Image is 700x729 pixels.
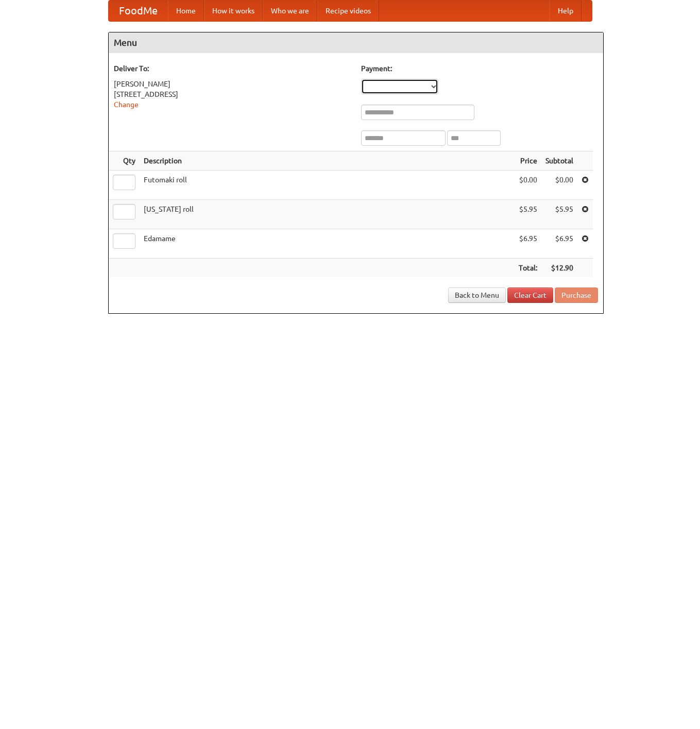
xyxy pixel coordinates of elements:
h5: Deliver To: [114,63,351,74]
th: Description [140,151,515,171]
a: Change [114,100,139,109]
td: [US_STATE] roll [140,200,515,229]
td: $5.95 [515,200,541,229]
th: Price [515,151,541,171]
div: [PERSON_NAME] [114,79,351,89]
a: Help [550,1,582,21]
td: $0.00 [541,171,577,200]
a: Back to Menu [448,287,506,303]
td: Futomaki roll [140,171,515,200]
div: [STREET_ADDRESS] [114,89,351,99]
th: Qty [109,151,140,171]
th: Total: [515,259,541,278]
a: Home [168,1,204,21]
td: $5.95 [541,200,577,229]
a: Clear Cart [507,287,553,303]
a: FoodMe [109,1,168,21]
h4: Menu [109,32,603,53]
button: Purchase [555,287,598,303]
th: $12.90 [541,259,577,278]
td: $6.95 [515,229,541,259]
td: Edamame [140,229,515,259]
td: $6.95 [541,229,577,259]
td: $0.00 [515,171,541,200]
a: Recipe videos [317,1,379,21]
a: Who we are [263,1,317,21]
h5: Payment: [361,63,598,74]
a: How it works [204,1,263,21]
th: Subtotal [541,151,577,171]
